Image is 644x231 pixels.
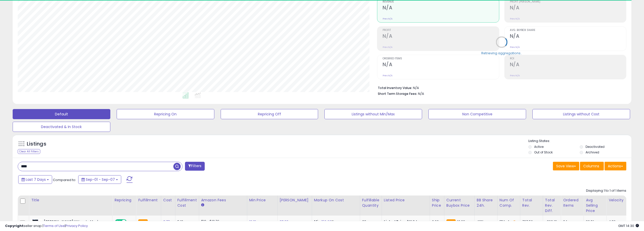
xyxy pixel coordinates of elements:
[477,198,495,208] div: BB Share 24h.
[314,198,358,203] div: Markup on Cost
[201,203,204,207] small: Amazon Fees.
[522,198,541,208] div: Total Rev.
[5,224,88,228] div: seller snap | |
[66,223,88,228] a: Privacy Policy
[163,198,173,203] div: Cost
[500,198,518,208] div: Num of Comp.
[280,198,310,203] div: [PERSON_NAME]
[13,122,110,132] button: Deactivated & In Stock
[18,149,40,154] div: Clear All Filters
[583,164,599,169] span: Columns
[609,198,627,203] div: Velocity
[78,175,121,184] button: Sep-01 - Sep-07
[114,198,134,203] div: Repricing
[362,198,380,208] div: Fulfillable Quantity
[27,140,46,148] h5: Listings
[5,223,24,228] strong: Copyright
[580,162,604,170] button: Columns
[428,109,526,119] button: Non Competitive
[528,139,631,144] p: Listing States:
[249,198,275,203] div: Min Price
[563,198,581,208] div: Ordered Items
[312,196,360,216] th: The percentage added to the cost of goods (COGS) that forms the calculator for Min & Max prices.
[586,145,605,149] label: Deactivated
[26,177,46,182] span: Last 7 Days
[43,223,65,228] a: Terms of Use
[586,198,604,214] div: Avg Selling Price
[13,109,110,119] button: Default
[185,162,205,171] button: Filters
[86,177,115,182] span: Sep-01 - Sep-07
[553,162,579,170] button: Save View
[432,198,442,208] div: Ship Price
[31,198,110,203] div: Title
[53,177,76,182] span: Compared to:
[618,223,639,228] span: 2025-09-15 14:30 GMT
[384,198,428,203] div: Listed Price
[117,109,214,119] button: Repricing On
[324,109,422,119] button: Listings without Min/Max
[534,150,553,154] label: Out of Stock
[481,51,522,55] div: Retrieving aggregations..
[586,150,599,154] label: Archived
[586,188,626,193] div: Displaying 1 to 1 of 1 items
[605,162,626,170] button: Actions
[446,198,472,208] div: Current Buybox Price
[201,198,245,203] div: Amazon Fees
[177,198,197,208] div: Fulfillment Cost
[18,175,52,184] button: Last 7 Days
[138,198,159,203] div: Fulfillment
[534,145,544,149] label: Active
[221,109,318,119] button: Repricing Off
[545,198,559,214] div: Total Rev. Diff.
[532,109,630,119] button: Listings without Cost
